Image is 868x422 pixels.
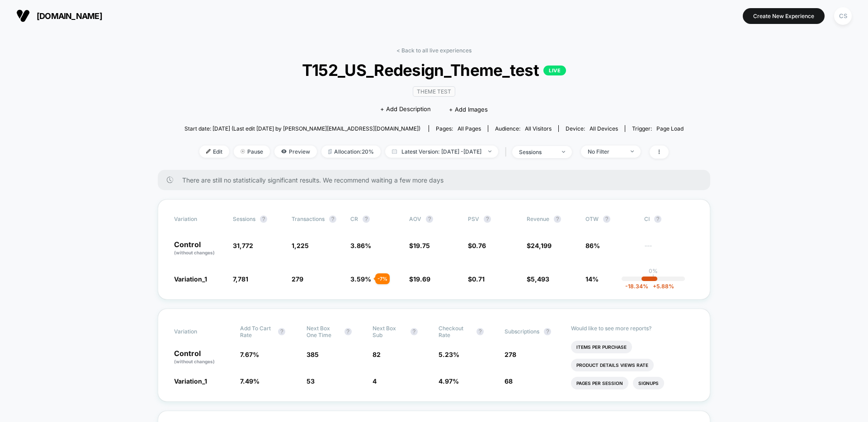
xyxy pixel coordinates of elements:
[413,242,430,249] span: 19.75
[476,328,484,335] button: ?
[373,377,377,385] span: 4
[292,216,325,222] span: Transactions
[571,341,632,353] li: Items Per Purchase
[603,216,610,223] button: ?
[571,359,654,371] li: Product Details Views Rate
[350,216,358,222] span: CR
[472,275,485,283] span: 0.71
[458,125,481,132] span: all pages
[585,216,635,223] span: OTW
[409,275,430,283] span: $
[413,86,455,97] span: Theme Test
[468,216,479,222] span: PSV
[14,9,105,23] button: [DOMAIN_NAME]
[373,351,381,358] span: 82
[525,125,552,132] span: All Visitors
[631,150,634,152] img: end
[644,243,694,256] span: ---
[409,216,421,222] span: AOV
[234,145,270,158] span: Pause
[831,7,854,25] button: CS
[16,9,30,23] img: Visually logo
[439,351,459,358] span: 5.23 %
[329,216,336,223] button: ?
[321,145,381,158] span: Allocation: 20%
[278,328,285,335] button: ?
[380,105,431,114] span: + Add Description
[834,7,852,25] div: CS
[527,275,549,283] span: $
[209,61,658,80] span: T152_US_Redesign_Theme_test
[652,274,654,281] p: |
[495,125,552,132] div: Audience:
[644,216,694,223] span: CI
[184,125,420,132] span: Start date: [DATE] (Last edit [DATE] by [PERSON_NAME][EMAIL_ADDRESS][DOMAIN_NAME])
[174,350,231,365] p: Control
[590,125,618,132] span: all devices
[410,328,418,335] button: ?
[292,275,303,283] span: 279
[585,275,599,283] span: 14%
[174,241,224,256] p: Control
[307,325,340,338] span: Next Box One Time
[373,325,406,338] span: Next Box Sub
[468,242,486,249] span: $
[37,11,102,21] span: [DOMAIN_NAME]
[531,275,549,283] span: 5,493
[241,149,245,154] img: end
[260,216,267,223] button: ?
[743,8,825,24] button: Create New Experience
[174,250,215,255] span: (without changes)
[174,275,207,283] span: Variation_1
[527,216,549,222] span: Revenue
[505,328,539,335] span: Subscriptions
[240,325,274,338] span: Add To Cart Rate
[505,377,513,385] span: 68
[240,351,259,358] span: 7.67 %
[633,377,664,389] li: Signups
[182,176,692,184] span: There are still no statistically significant results. We recommend waiting a few more days
[439,325,472,338] span: Checkout Rate
[527,242,552,249] span: $
[174,359,215,364] span: (without changes)
[240,377,259,385] span: 7.49 %
[328,149,332,154] img: rebalance
[439,377,459,385] span: 4.97 %
[653,283,656,290] span: +
[468,275,485,283] span: $
[233,242,253,249] span: 31,772
[505,351,516,358] span: 278
[199,145,229,158] span: Edit
[350,242,371,249] span: 3.86 %
[385,145,498,158] span: Latest Version: [DATE] - [DATE]
[350,275,371,283] span: 3.59 %
[436,125,481,132] div: Pages:
[274,145,317,158] span: Preview
[363,216,370,223] button: ?
[625,283,648,290] span: -18.34 %
[344,328,352,335] button: ?
[409,242,430,249] span: $
[413,275,430,283] span: 19.69
[233,275,248,283] span: 7,781
[519,149,555,155] div: sessions
[206,149,211,154] img: edit
[503,145,512,159] span: |
[531,242,552,249] span: 24,199
[174,377,207,385] span: Variation_1
[292,242,309,249] span: 1,225
[571,325,694,332] p: Would like to see more reports?
[233,216,255,222] span: Sessions
[488,150,491,152] img: end
[375,273,390,284] div: - 7 %
[656,125,684,132] span: Page Load
[562,151,565,153] img: end
[558,125,625,132] span: Device:
[543,66,566,75] p: LIVE
[648,283,674,290] span: 5.88 %
[585,242,600,249] span: 86%
[654,216,661,223] button: ?
[588,148,624,155] div: No Filter
[307,351,319,358] span: 385
[426,216,433,223] button: ?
